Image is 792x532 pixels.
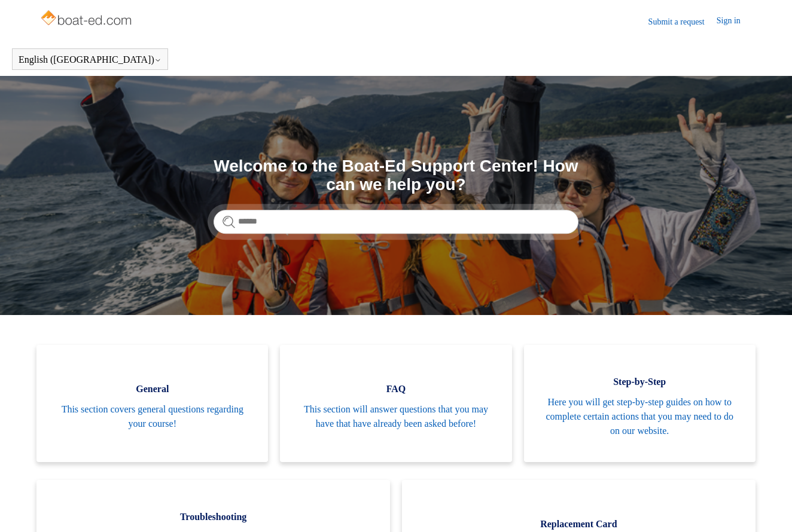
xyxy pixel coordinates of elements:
[420,517,738,531] span: Replacement Card
[542,375,738,389] span: Step-by-Step
[717,14,753,29] a: Sign in
[39,7,135,31] img: Boat-Ed Help Center home page
[542,395,738,438] span: Here you will get step-by-step guides on how to complete certain actions that you may need to do ...
[214,210,578,234] input: Search
[214,157,578,194] h1: Welcome to the Boat-Ed Support Center! How can we help you?
[36,345,268,462] a: General This section covers general questions regarding your course!
[524,345,756,462] a: Step-by-Step Here you will get step-by-step guides on how to complete certain actions that you ma...
[54,510,372,524] span: Troubleshooting
[54,402,250,431] span: This section covers general questions regarding your course!
[298,382,494,396] span: FAQ
[648,16,717,28] a: Submit a request
[54,382,250,396] span: General
[19,54,162,65] button: English ([GEOGRAPHIC_DATA])
[280,345,511,462] a: FAQ This section will answer questions that you may have that have already been asked before!
[298,402,494,431] span: This section will answer questions that you may have that have already been asked before!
